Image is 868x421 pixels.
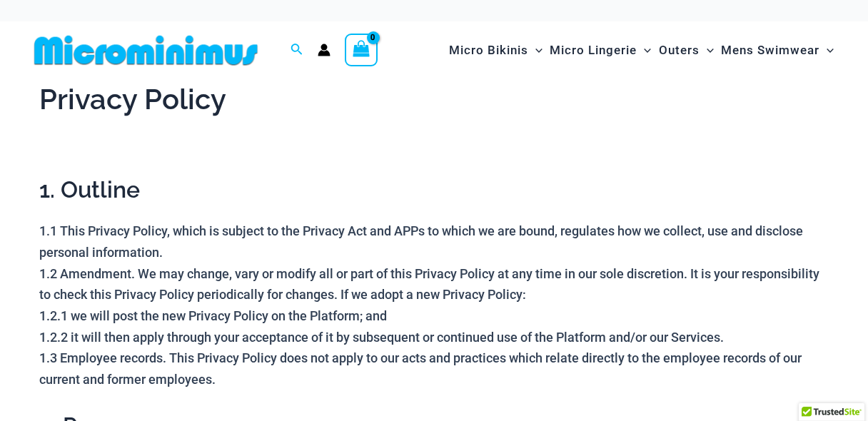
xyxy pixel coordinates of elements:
[449,32,528,69] span: Micro Bikinis
[443,26,839,74] nav: Site Navigation
[819,32,834,69] span: Menu Toggle
[318,44,330,56] a: Account icon link
[721,32,819,69] span: Mens Swimwear
[655,29,717,72] a: OutersMenu ToggleMenu Toggle
[546,29,655,72] a: Micro LingerieMenu ToggleMenu Toggle
[29,34,263,66] img: MM SHOP LOGO FLAT
[445,29,546,72] a: Micro BikinisMenu ToggleMenu Toggle
[39,82,226,116] strong: Privacy Policy
[659,32,700,69] span: Outers
[528,32,542,69] span: Menu Toggle
[717,29,837,72] a: Mens SwimwearMenu ToggleMenu Toggle
[39,220,829,390] p: 1.1 This Privacy Policy, which is subject to the Privacy Act and APPs to which we are bound, regu...
[291,41,303,59] a: Search icon link
[700,32,714,69] span: Menu Toggle
[39,175,829,205] h2: 1. Outline
[637,32,651,69] span: Menu Toggle
[345,34,378,66] a: View Shopping Cart, empty
[550,32,637,69] span: Micro Lingerie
